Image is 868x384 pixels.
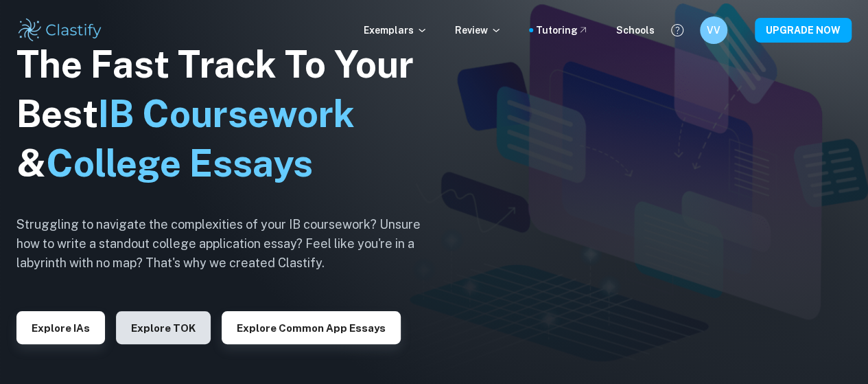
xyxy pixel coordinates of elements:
[16,40,442,188] h1: The Fast Track To Your Best &
[616,23,655,38] a: Schools
[364,23,427,38] p: Exemplars
[46,142,313,185] span: College Essays
[116,311,211,344] button: Explore TOK
[755,18,852,43] button: UPGRADE NOW
[536,23,589,38] a: Tutoring
[222,311,401,344] button: Explore Common App essays
[16,311,105,344] button: Explore IAs
[222,321,401,334] a: Explore Common App essays
[98,92,355,135] span: IB Coursework
[700,16,727,44] button: VV
[455,23,502,38] p: Review
[706,23,722,38] h6: VV
[666,19,689,42] button: Help and Feedback
[16,215,442,273] h6: Struggling to navigate the complexities of your IB coursework? Unsure how to write a standout col...
[116,321,211,334] a: Explore TOK
[16,321,105,334] a: Explore IAs
[16,16,104,44] img: Clastify logo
